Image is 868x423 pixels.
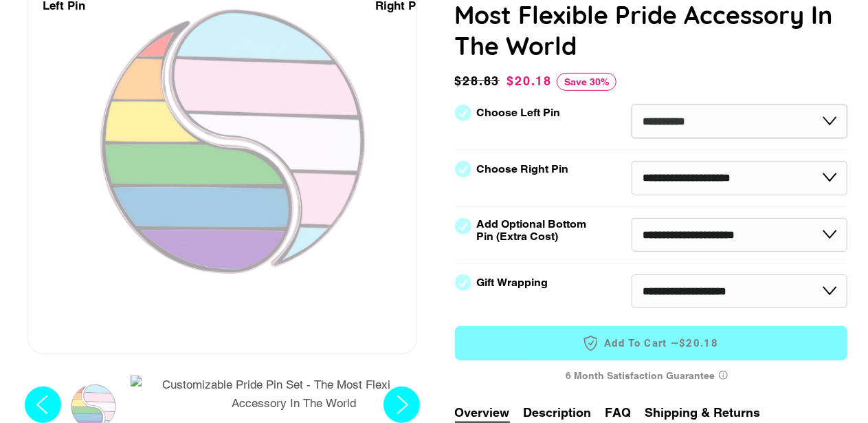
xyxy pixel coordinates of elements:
[524,403,592,422] button: Description
[477,107,561,119] label: Choose Left Pin
[477,276,548,289] label: Gift Wrapping
[557,73,616,91] span: Save 30%
[605,403,632,422] button: FAQ
[476,334,827,352] span: Add to Cart —
[455,326,848,360] button: Add to Cart —$20.18
[645,403,761,422] button: Shipping & Returns
[126,375,461,418] button: Customizable Pride Pin Set - The Most Flexible Pride Accessory In The World
[477,218,592,243] label: Add Optional Bottom Pin (Extra Cost)
[455,403,510,423] button: Overview
[455,72,504,91] span: $28.83
[455,363,848,389] div: 6 Month Satisfaction Guarantee
[507,74,552,88] span: $20.18
[131,376,457,412] img: Customizable Pride Pin Set - The Most Flexible Pride Accessory In The World
[679,336,718,351] span: $20.18
[477,163,569,175] label: Choose Right Pin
